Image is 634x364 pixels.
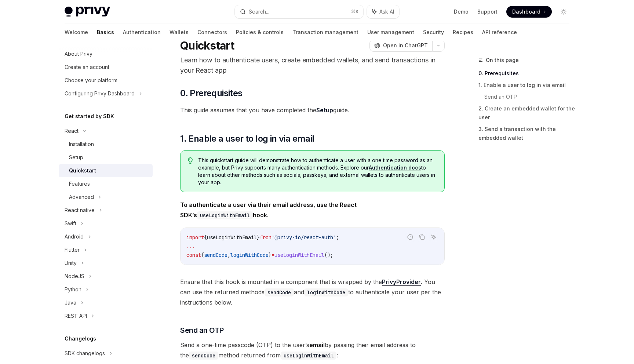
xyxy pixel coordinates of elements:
[478,68,575,79] a: 0. Prerequisites
[269,252,272,258] span: }
[260,234,272,241] span: from
[65,63,109,72] div: Create an account
[65,245,80,254] div: Flutter
[59,138,153,151] a: Installation
[198,157,437,186] span: This quickstart guide will demonstrate how to authenticate a user with a one time password as an ...
[65,349,105,358] div: SDK changelogs
[478,103,575,123] a: 2. Create an embedded wallet for the user
[201,252,204,258] span: {
[484,91,575,103] a: Send an OTP
[230,252,269,258] span: loginWithCode
[180,133,314,145] span: 1. Enable a user to log in via email
[69,193,94,201] div: Advanced
[59,164,153,177] a: Quickstart
[65,298,76,307] div: Java
[336,234,339,241] span: ;
[486,56,519,65] span: On this page
[65,76,117,85] div: Choose your platform
[65,50,92,58] div: About Privy
[180,87,242,99] span: 0. Prerequisites
[65,89,135,98] div: Configuring Privy Dashboard
[506,6,552,18] a: Dashboard
[59,47,153,61] a: About Privy
[65,334,96,343] h5: Changelogs
[189,352,218,360] code: sendCode
[186,243,195,250] span: ...
[180,105,445,115] span: This guide assumes that you have completed the guide.
[65,259,77,267] div: Unity
[236,23,284,41] a: Policies & controls
[204,252,227,258] span: sendCode
[367,23,414,41] a: User management
[379,8,394,15] span: Ask AI
[227,252,230,258] span: ,
[512,8,540,15] span: Dashboard
[65,232,84,241] div: Android
[65,312,87,320] div: REST API
[304,288,348,296] code: loginWithCode
[59,177,153,190] a: Features
[235,5,363,18] button: Search...⌘K
[405,232,415,242] button: Report incorrect code
[65,112,114,121] h5: Get started by SDK
[59,74,153,87] a: Choose your platform
[558,6,569,18] button: Toggle dark mode
[65,206,95,215] div: React native
[351,9,359,15] span: ⌘ K
[272,234,336,241] span: '@privy-io/react-auth'
[59,61,153,74] a: Create an account
[69,179,90,188] div: Features
[429,232,438,242] button: Ask AI
[65,219,76,228] div: Swift
[482,23,517,41] a: API reference
[59,151,153,164] a: Setup
[453,23,473,41] a: Recipes
[417,232,427,242] button: Copy the contents from the code block
[369,39,432,52] button: Open in ChatGPT
[274,252,324,258] span: useLoginWithEmail
[197,23,227,41] a: Connectors
[186,234,204,241] span: import
[65,285,81,294] div: Python
[180,55,445,76] p: Learn how to authenticate users, create embedded wallets, and send transactions in your React app
[69,153,83,162] div: Setup
[257,234,260,241] span: }
[316,106,333,114] a: Setup
[309,341,325,349] strong: email
[281,352,336,360] code: useLoginWithEmail
[180,325,224,335] span: Send an OTP
[65,272,84,281] div: NodeJS
[265,288,294,296] code: sendCode
[170,23,189,41] a: Wallets
[65,7,110,17] img: light logo
[197,211,253,219] code: useLoginWithEmail
[207,234,257,241] span: useLoginWithEmail
[477,8,498,15] a: Support
[180,39,234,52] h1: Quickstart
[65,127,79,135] div: React
[367,5,399,18] button: Ask AI
[292,23,358,41] a: Transaction management
[97,23,114,41] a: Basics
[478,79,575,91] a: 1. Enable a user to log in via email
[186,252,201,258] span: const
[272,252,274,258] span: =
[204,234,207,241] span: {
[454,8,469,15] a: Demo
[180,201,357,219] strong: To authenticate a user via their email address, use the React SDK’s hook.
[69,140,94,149] div: Installation
[369,164,421,171] a: Authentication docs
[65,23,88,41] a: Welcome
[123,23,161,41] a: Authentication
[180,340,445,360] span: Send a one-time passcode (OTP) to the user’s by passing their email address to the method returne...
[188,157,193,164] svg: Tip
[324,252,333,258] span: ();
[383,42,428,49] span: Open in ChatGPT
[249,7,269,16] div: Search...
[423,23,444,41] a: Security
[69,166,96,175] div: Quickstart
[478,123,575,144] a: 3. Send a transaction with the embedded wallet
[382,278,421,286] a: PrivyProvider
[180,277,445,307] span: Ensure that this hook is mounted in a component that is wrapped by the . You can use the returned...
